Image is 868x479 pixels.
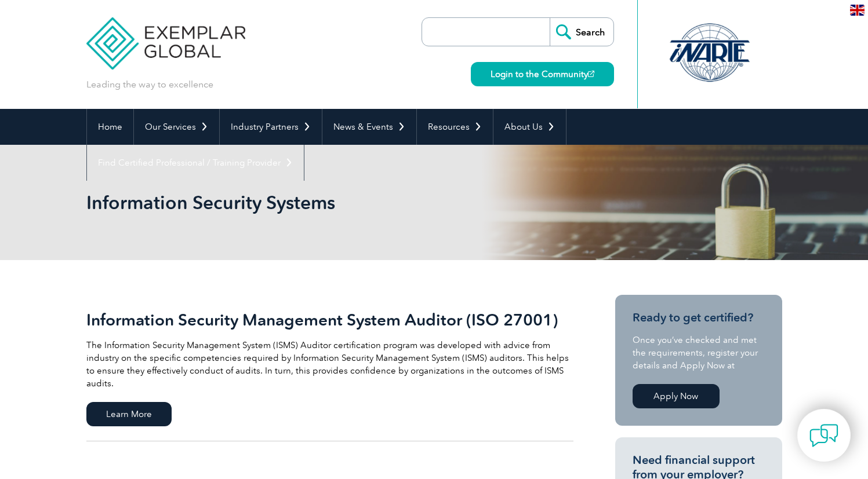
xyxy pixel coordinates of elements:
a: Information Security Management System Auditor (ISO 27001) The Information Security Management Sy... [86,295,573,441]
img: contact-chat.png [809,421,838,450]
a: Apply Now [633,384,720,408]
a: Find Certified Professional / Training Provider [87,145,304,181]
a: About Us [493,109,566,145]
span: Learn More [86,402,172,426]
a: Industry Partners [220,109,322,145]
img: open_square.png [588,71,594,77]
a: Home [87,109,133,145]
h3: Ready to get certified? [633,310,765,325]
a: Resources [417,109,493,145]
p: Leading the way to excellence [86,78,213,91]
a: Our Services [134,109,219,145]
img: en [850,5,865,16]
p: Once you’ve checked and met the requirements, register your details and Apply Now at [633,334,765,372]
a: News & Events [322,109,416,145]
input: Search [550,18,613,46]
h2: Information Security Management System Auditor (ISO 27001) [86,310,573,329]
p: The Information Security Management System (ISMS) Auditor certification program was developed wit... [86,339,573,390]
h1: Information Security Systems [86,191,532,214]
a: Login to the Community [471,62,614,86]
